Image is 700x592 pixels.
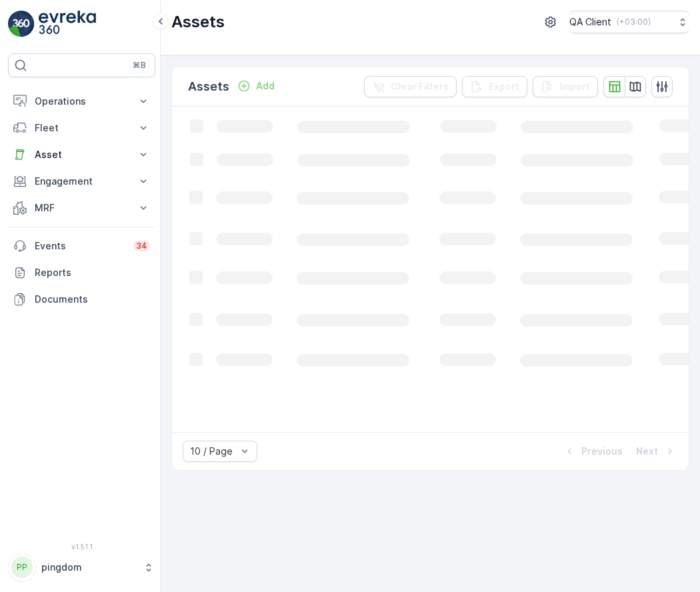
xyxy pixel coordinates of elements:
[8,11,35,37] img: logo
[391,80,449,93] p: Clear Filters
[8,543,155,551] span: v 1.51.1
[8,286,155,313] a: Documents
[39,11,96,37] img: logo_light-DOdMpM7g.png
[8,195,155,221] button: MRF
[35,148,129,161] p: Asset
[561,443,624,459] button: Previous
[35,266,150,279] p: Reports
[364,76,457,97] button: Clear Filters
[35,239,125,253] p: Events
[8,168,155,195] button: Engagement
[8,88,155,115] button: Operations
[232,78,280,94] button: Add
[8,233,155,259] a: Events34
[462,76,527,97] button: Export
[581,445,623,458] p: Previous
[617,17,651,27] p: ( +03:00 )
[133,60,146,71] p: ⌘B
[188,77,229,96] p: Assets
[8,259,155,286] a: Reports
[635,443,678,459] button: Next
[569,11,689,33] button: QA Client(+03:00)
[35,293,150,306] p: Documents
[569,15,611,29] p: QA Client
[35,201,129,215] p: MRF
[533,76,598,97] button: Import
[8,141,155,168] button: Asset
[35,121,129,135] p: Fleet
[256,79,275,93] p: Add
[171,11,225,33] p: Assets
[8,115,155,141] button: Fleet
[8,553,155,581] button: PPpingdom
[41,561,137,574] p: pingdom
[489,80,519,93] p: Export
[136,241,147,251] p: 34
[11,557,33,578] div: PP
[35,95,129,108] p: Operations
[559,80,590,93] p: Import
[35,175,129,188] p: Engagement
[636,445,658,458] p: Next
